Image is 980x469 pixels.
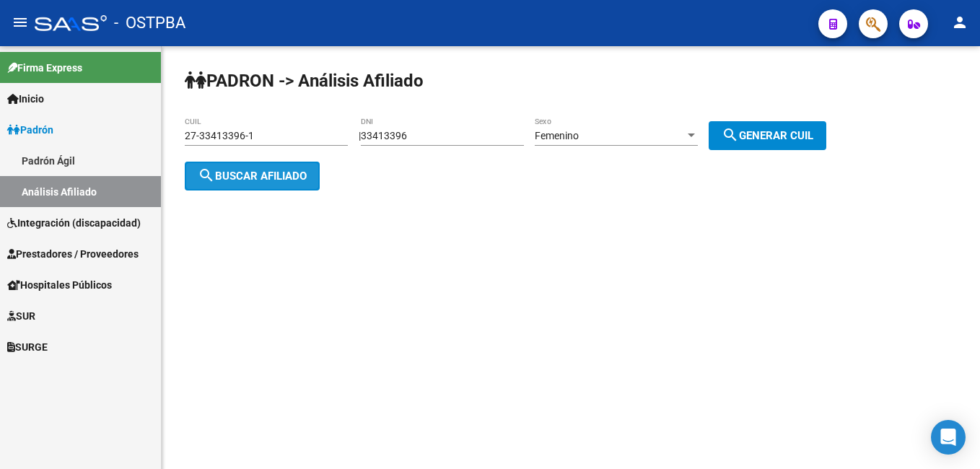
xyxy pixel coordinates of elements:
div: | [359,130,837,141]
span: Integración (discapacidad) [7,215,141,231]
span: Prestadores / Proveedores [7,246,139,262]
div: Open Intercom Messenger [931,420,966,455]
strong: PADRON -> Análisis Afiliado [185,71,424,91]
mat-icon: search [198,167,215,184]
button: Generar CUIL [709,121,826,150]
span: Firma Express [7,60,82,76]
span: Padrón [7,122,53,138]
mat-icon: person [951,14,968,31]
span: Inicio [7,91,44,107]
mat-icon: search [722,126,739,144]
span: - OSTPBA [114,7,185,39]
span: Buscar afiliado [198,170,307,183]
span: SURGE [7,339,48,355]
span: Generar CUIL [722,129,813,142]
span: Femenino [535,130,579,141]
span: SUR [7,308,35,324]
span: Hospitales Públicos [7,277,112,293]
mat-icon: menu [12,14,29,31]
button: Buscar afiliado [185,162,320,190]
